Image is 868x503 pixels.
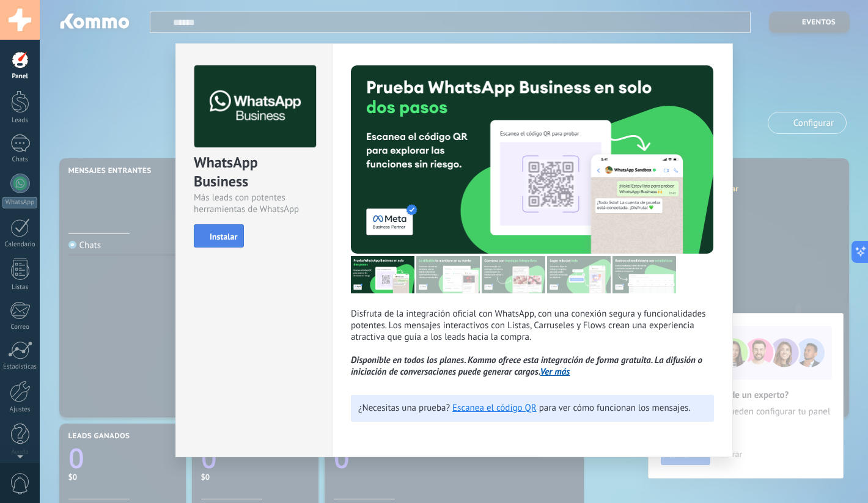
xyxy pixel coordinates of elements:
[2,406,38,414] div: Ajustes
[540,366,570,378] a: Ver más
[2,117,38,125] div: Leads
[416,256,480,293] img: tour_image_cc27419dad425b0ae96c2716632553fa.png
[482,256,545,293] img: tour_image_1009fe39f4f058b759f0df5a2b7f6f06.png
[612,256,676,293] img: tour_image_cc377002d0016b7ebaeb4dbe65cb2175.png
[2,156,38,164] div: Chats
[194,192,314,215] div: Más leads con potentes herramientas de WhatsApp
[2,284,38,292] div: Listas
[547,256,611,293] img: tour_image_62c9952fc9cf984da8d1d2aa2c453724.png
[2,323,38,331] div: Correo
[452,402,537,414] a: Escanea el código QR
[2,73,38,81] div: Panel
[194,153,314,192] div: WhatsApp Business
[351,256,414,293] img: tour_image_7a4924cebc22ed9e3259523e50fe4fd6.png
[194,65,316,148] img: logo_main.png
[210,232,237,241] span: Instalar
[2,197,37,208] div: WhatsApp
[351,308,714,378] p: Disfruta de la integración oficial con WhatsApp, con una conexión segura y funcionalidades potent...
[2,241,38,249] div: Calendario
[358,402,450,414] span: ¿Necesitas una prueba?
[539,402,691,414] span: para ver cómo funcionan los mensajes.
[194,224,244,248] button: Instalar
[2,363,38,371] div: Estadísticas
[351,354,702,378] i: Disponible en todos los planes. Kommo ofrece esta integración de forma gratuita. La difusión o in...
